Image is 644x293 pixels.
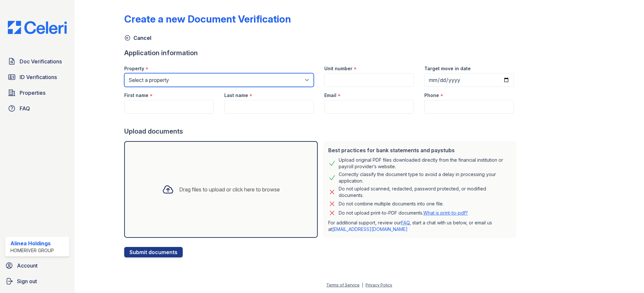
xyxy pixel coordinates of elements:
[339,210,468,216] p: Do not upload print-to-PDF documents.
[10,247,54,254] div: HomeRiver Group
[124,65,144,72] label: Property
[3,259,72,272] a: Account
[124,13,291,25] div: Create a new Document Verification
[401,220,410,225] a: FAQ
[326,283,360,287] a: Terms of Service
[20,73,57,81] span: ID Verifications
[339,200,444,208] div: Do not combine multiple documents into one file.
[423,210,468,216] a: What is print-to-pdf?
[17,262,38,269] span: Account
[328,146,511,154] div: Best practices for bank statements and paystubs
[5,102,69,115] a: FAQ
[339,186,511,199] div: Do not upload scanned, redacted, password protected, or modified documents.
[324,65,352,72] label: Unit number
[5,55,69,68] a: Doc Verifications
[339,157,511,170] div: Upload original PDF files downloaded directly from the financial institution or payroll provider’...
[365,283,392,287] a: Privacy Policy
[17,277,37,285] span: Sign out
[10,239,54,247] div: Alinea Holdings
[20,105,30,112] span: FAQ
[324,92,336,99] label: Email
[3,275,72,288] a: Sign out
[124,34,151,42] a: Cancel
[124,48,519,57] div: Application information
[328,220,511,233] p: For additional support, review our , start a chat with us below, or email us at
[124,92,148,99] label: First name
[20,57,62,65] span: Doc Verifications
[362,283,363,287] div: |
[20,89,45,97] span: Properties
[5,86,69,99] a: Properties
[224,92,248,99] label: Last name
[124,127,519,136] div: Upload documents
[424,92,439,99] label: Phone
[179,186,280,193] div: Drag files to upload or click here to browse
[5,71,69,84] a: ID Verifications
[3,21,72,34] img: CE_Logo_Blue-a8612792a0a2168367f1c8372b55b34899dd931a85d93a1a3d3e32e68fde9ad4.png
[339,171,511,184] div: Correctly classify the document type to avoid a delay in processing your application.
[124,247,183,257] button: Submit documents
[424,65,471,72] label: Target move in date
[332,226,408,232] a: [EMAIL_ADDRESS][DOMAIN_NAME]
